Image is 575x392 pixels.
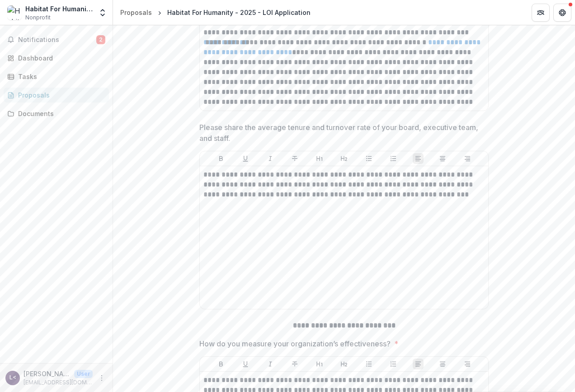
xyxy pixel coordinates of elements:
[96,373,107,383] button: More
[18,36,96,44] span: Notifications
[167,8,311,17] div: Habitat For Humanity - 2025 - LOI Application
[4,88,109,103] a: Proposals
[553,4,571,22] button: Get Help
[289,359,300,369] button: Strike
[9,375,16,381] div: Lee <ljerstad@habitat.org> <ljerstad@habitat.org>
[24,378,93,387] p: [EMAIL_ADDRESS][DOMAIN_NAME]
[117,6,314,19] nav: breadcrumb
[74,370,93,378] p: User
[413,359,424,369] button: Align Left
[240,359,251,369] button: Underline
[462,359,473,369] button: Align Right
[363,153,374,164] button: Bullet List
[4,69,109,84] a: Tasks
[265,153,276,164] button: Italicize
[25,14,51,22] span: Nonprofit
[216,359,226,369] button: Bold
[339,153,349,164] button: Heading 2
[120,8,152,17] div: Proposals
[314,153,325,164] button: Heading 1
[339,359,349,369] button: Heading 2
[314,359,325,369] button: Heading 1
[437,359,448,369] button: Align Center
[216,153,226,164] button: Bold
[96,4,109,22] button: Open entity switcher
[18,72,102,81] div: Tasks
[4,33,109,47] button: Notifications2
[413,153,424,164] button: Align Left
[18,90,102,100] div: Proposals
[117,6,156,19] a: Proposals
[462,153,473,164] button: Align Right
[199,338,391,349] p: How do you measure your organization’s effectiveness?
[437,153,448,164] button: Align Center
[289,153,300,164] button: Strike
[388,153,399,164] button: Ordered List
[4,51,109,65] a: Dashboard
[4,106,109,121] a: Documents
[532,4,550,22] button: Partners
[240,153,251,164] button: Underline
[18,109,102,118] div: Documents
[18,53,102,63] div: Dashboard
[25,4,93,14] div: Habitat For Humanity International Inc.
[199,122,483,144] p: Please share the average tenure and turnover rate of your board, executive team, and staff.
[388,359,399,369] button: Ordered List
[7,5,22,20] img: Habitat For Humanity International Inc.
[96,35,105,44] span: 2
[24,369,71,378] p: [PERSON_NAME] <[EMAIL_ADDRESS][DOMAIN_NAME]> <[EMAIL_ADDRESS][DOMAIN_NAME]>
[363,359,374,369] button: Bullet List
[265,359,276,369] button: Italicize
